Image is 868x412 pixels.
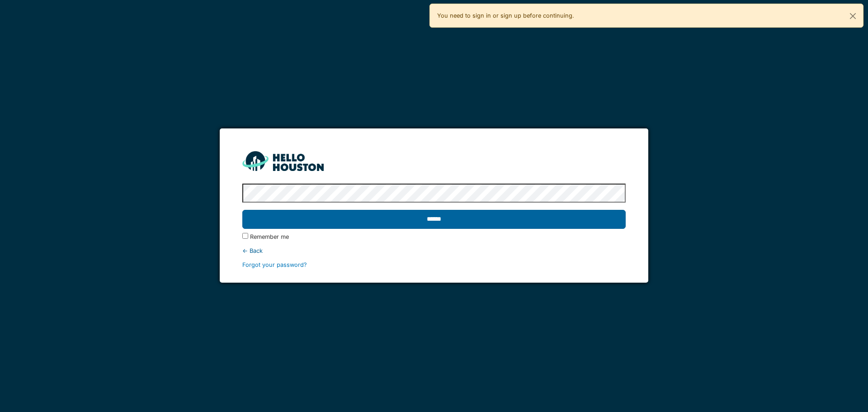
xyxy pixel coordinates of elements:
div: You need to sign in or sign up before continuing. [429,4,863,28]
div: ← Back [242,246,625,255]
a: Forgot your password? [242,261,307,268]
button: Close [843,4,863,28]
label: Remember me [250,232,289,241]
img: HH_line-BYnF2_Hg.png [242,151,324,170]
